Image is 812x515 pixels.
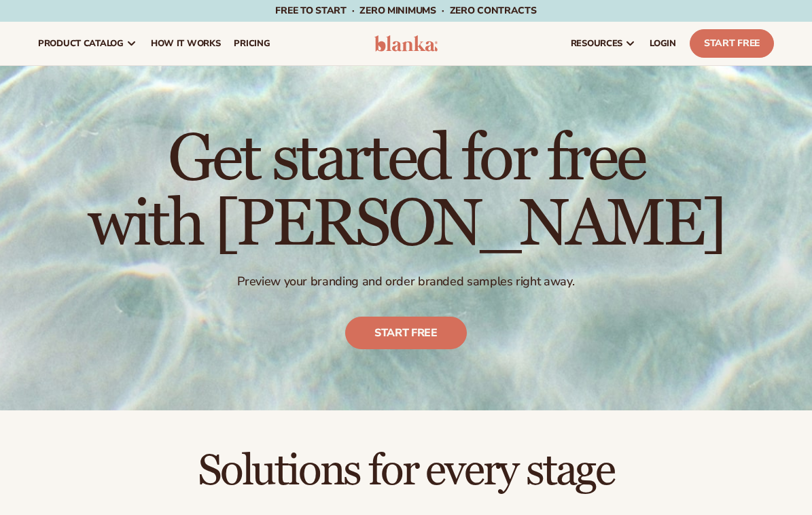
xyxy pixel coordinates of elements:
[571,38,622,49] span: resources
[374,35,438,52] img: logo
[234,38,270,49] span: pricing
[227,22,277,65] a: pricing
[275,4,536,17] span: Free to start · ZERO minimums · ZERO contracts
[31,22,144,65] a: product catalog
[38,38,124,49] span: product catalog
[151,38,221,49] span: How It Works
[38,448,774,494] h2: Solutions for every stage
[88,274,724,289] p: Preview your branding and order branded samples right away.
[345,317,467,349] a: Start free
[144,22,228,65] a: How It Works
[88,127,724,257] h1: Get started for free with [PERSON_NAME]
[650,38,676,49] span: LOGIN
[690,29,774,58] a: Start Free
[643,22,683,65] a: LOGIN
[564,22,643,65] a: resources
